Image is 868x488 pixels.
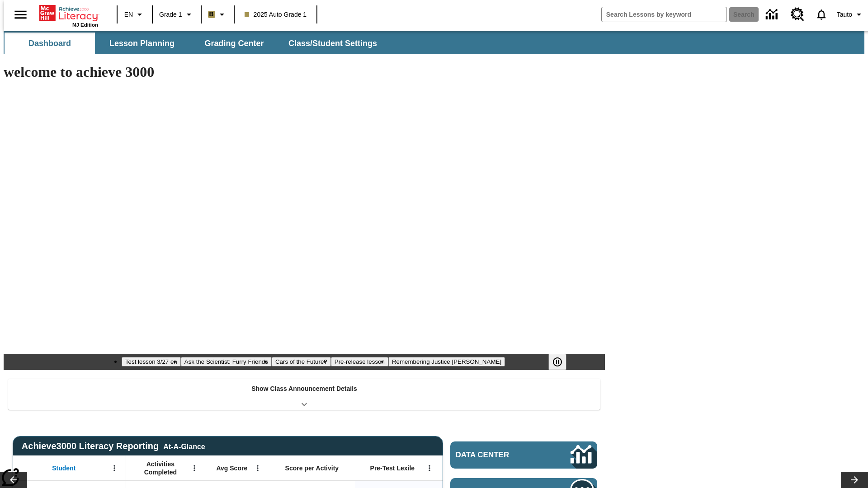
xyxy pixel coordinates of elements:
[156,6,198,23] button: Grade: Grade 1, Select a grade
[760,2,785,27] a: Data Center
[388,357,505,366] button: Slide 5 Remembering Justice O'Connor
[181,357,272,366] button: Slide 2 Ask the Scientist: Furry Friends
[251,461,264,475] button: Open Menu
[120,6,149,23] button: Language: EN, Select a language
[5,33,95,54] button: Dashboard
[4,33,385,54] div: SubNavbar
[22,441,205,451] span: Achieve3000 Literacy Reporting
[785,2,810,27] a: Resource Center, Will open in new tab
[72,22,98,28] span: NJ Edition
[4,31,864,54] div: SubNavbar
[285,464,339,472] span: Score per Activity
[281,33,384,54] button: Class/Student Settings
[423,461,436,475] button: Open Menu
[124,10,133,19] span: EN
[548,354,566,370] button: Pause
[4,64,605,80] h1: welcome to achieve 3000
[209,9,214,20] span: B
[272,357,331,366] button: Slide 3 Cars of the Future?
[456,450,540,460] span: Data Center
[251,384,357,394] p: Show Class Announcement Details
[245,10,307,19] span: 2025 Auto Grade 1
[188,461,201,475] button: Open Menu
[841,472,868,488] button: Lesson carousel, Next
[8,379,600,410] div: Show Class Announcement Details
[97,33,187,54] button: Lesson Planning
[370,464,415,472] span: Pre-Test Lexile
[548,354,576,370] div: Pause
[833,6,868,23] button: Profile/Settings
[810,3,833,26] a: Notifications
[450,441,597,469] a: Data Center
[7,1,34,28] button: Open side menu
[159,10,182,19] span: Grade 1
[216,464,247,472] span: Avg Score
[163,441,205,451] div: At-A-Glance
[602,7,726,22] input: search field
[52,464,75,472] span: Student
[39,4,98,22] a: Home
[331,357,388,366] button: Slide 4 Pre-release lesson
[189,33,279,54] button: Grading Center
[108,461,121,475] button: Open Menu
[131,460,190,476] span: Activities Completed
[204,6,231,23] button: Boost Class color is light brown. Change class color
[122,357,181,366] button: Slide 1 Test lesson 3/27 en
[39,3,98,28] div: Home
[837,10,852,19] span: Tauto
